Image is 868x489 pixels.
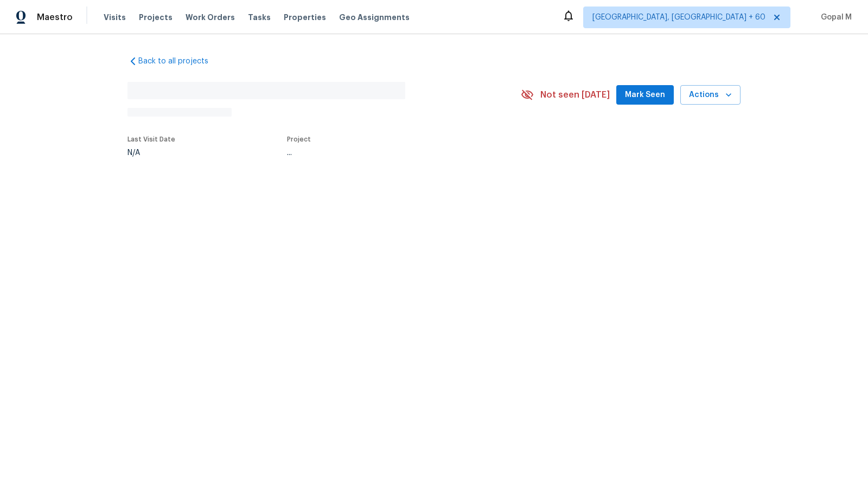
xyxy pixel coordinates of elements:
span: Not seen [DATE] [540,89,610,100]
span: Visits [104,12,126,23]
div: ... [287,149,495,157]
span: Mark Seen [625,88,665,102]
span: Tasks [248,14,271,21]
button: Actions [680,85,741,105]
button: Mark Seen [616,85,674,105]
span: Actions [689,88,732,102]
span: Last Visit Date [127,136,175,143]
span: [GEOGRAPHIC_DATA], [GEOGRAPHIC_DATA] + 60 [592,12,765,23]
span: Gopal M [816,12,852,23]
span: Project [287,136,311,143]
span: Projects [139,12,173,23]
span: Geo Assignments [339,12,410,23]
span: Properties [284,12,326,23]
a: Back to all projects [127,56,232,67]
div: N/A [127,149,175,157]
span: Work Orders [186,12,235,23]
span: Maestro [37,12,73,23]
